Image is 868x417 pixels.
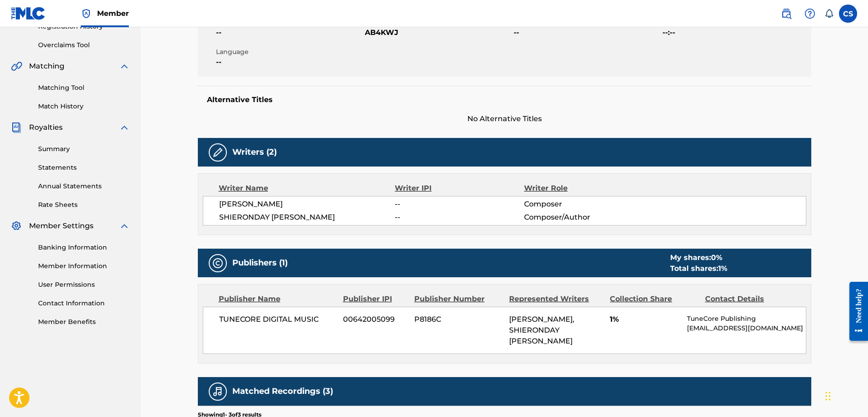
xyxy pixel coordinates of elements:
a: Summary [38,144,130,154]
div: Drag [825,383,831,410]
div: Publisher Name [219,294,336,304]
span: -- [216,27,363,38]
div: Notifications [824,9,834,18]
span: --:-- [662,27,809,38]
span: -- [216,57,363,68]
div: Writer Name [219,183,395,194]
span: TUNECORE DIGITAL MUSIC [219,314,337,325]
h5: Matched Recordings (3) [232,386,333,397]
div: Collection Share [610,294,698,304]
span: [PERSON_NAME], SHIERONDAY [PERSON_NAME] [509,315,574,345]
span: -- [395,212,524,223]
span: Royalties [29,122,63,133]
p: TuneCore Publishing [687,314,805,324]
iframe: Chat Widget [823,373,868,417]
a: Overclaims Tool [38,40,130,50]
span: 1% [610,314,680,325]
a: Contact Information [38,299,130,308]
a: Banking Information [38,243,130,252]
div: My shares: [670,252,727,263]
h5: Publishers (1) [232,258,288,268]
span: Composer/Author [524,212,642,223]
img: Writers [212,147,223,158]
div: Publisher IPI [343,294,407,304]
span: 00642005099 [343,314,407,325]
span: [PERSON_NAME] [219,199,395,210]
span: Member Settings [29,221,93,231]
div: Publisher Number [414,294,502,304]
h5: Alternative Titles [207,95,802,104]
div: Writer Role [524,183,642,194]
span: Member [97,8,129,19]
div: Help [801,5,819,23]
img: MLC Logo [11,7,46,20]
img: Matched Recordings [212,386,223,397]
div: Writer IPI [395,183,524,194]
a: User Permissions [38,280,130,289]
span: Language [216,47,363,57]
span: 0 % [711,253,722,262]
img: Matching [11,61,22,72]
span: -- [514,27,660,38]
img: expand [119,221,130,231]
a: Matching Tool [38,83,130,93]
span: Composer [524,199,642,210]
span: 1 % [718,264,727,273]
span: Matching [29,61,64,72]
span: No Alternative Titles [198,113,811,124]
img: help [804,8,815,19]
img: expand [119,122,130,133]
img: Publishers [212,258,223,269]
a: Match History [38,102,130,111]
iframe: Resource Center [843,275,868,348]
a: Member Benefits [38,317,130,327]
a: Public Search [777,5,795,23]
a: Rate Sheets [38,200,130,210]
div: Contact Details [705,294,793,304]
span: SHIERONDAY [PERSON_NAME] [219,212,395,223]
h5: Writers (2) [232,147,277,157]
span: AB4KWJ [365,27,511,38]
img: Royalties [11,122,22,133]
span: P8186C [414,314,502,325]
a: Annual Statements [38,182,130,191]
img: Top Rightsholder [81,8,92,19]
img: Member Settings [11,221,22,231]
div: Represented Writers [509,294,603,304]
img: expand [119,61,130,72]
span: -- [395,199,524,210]
a: Statements [38,163,130,172]
a: Member Information [38,261,130,271]
p: [EMAIL_ADDRESS][DOMAIN_NAME] [687,324,805,333]
div: User Menu [839,5,857,23]
img: search [781,8,792,19]
div: Total shares: [670,263,727,274]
